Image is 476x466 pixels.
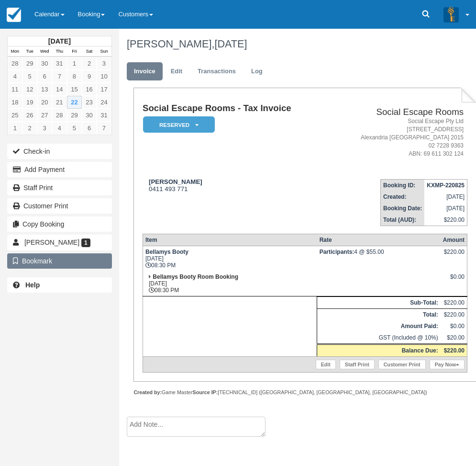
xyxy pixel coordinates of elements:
th: Sun [97,46,111,57]
a: 31 [52,57,67,70]
a: [PERSON_NAME] 1 [7,235,112,250]
th: Sub-Total: [317,297,441,309]
a: 4 [52,122,67,135]
strong: $220.00 [444,347,465,354]
strong: Bellamys Booty [145,249,188,255]
b: Help [25,281,40,289]
th: Thu [52,46,67,57]
img: checkfront-main-nav-mini-logo.png [7,8,21,22]
a: Pay Now [430,360,465,369]
strong: Bellamys Booty Room Booking [153,273,238,280]
td: [DATE] [424,191,467,203]
th: Tue [22,46,37,57]
a: 27 [37,109,52,122]
th: Booking Date: [380,203,424,214]
td: $20.00 [441,332,467,344]
h1: Social Escape Rooms - Tax Invoice [143,103,329,114]
a: 4 [8,70,22,83]
td: $220.00 [441,309,467,321]
a: 5 [22,70,37,83]
strong: [PERSON_NAME] [149,178,202,185]
strong: Participants [320,249,354,255]
a: 31 [97,109,111,122]
h2: Social Escape Rooms [332,107,464,117]
div: $0.00 [443,273,465,288]
div: Game Master [TECHNICAL_ID] ([GEOGRAPHIC_DATA], [GEOGRAPHIC_DATA], [GEOGRAPHIC_DATA]) [133,389,476,396]
th: Mon [8,46,22,57]
button: Copy Booking [7,216,112,232]
th: Rate [317,234,441,246]
span: 1 [81,239,90,247]
a: 5 [67,122,82,135]
a: 24 [97,96,111,109]
a: Edit [164,62,189,81]
td: $220.00 [424,214,467,226]
strong: Source IP: [193,389,218,395]
a: 3 [97,57,111,70]
th: Wed [37,46,52,57]
a: 7 [97,122,111,135]
a: 14 [52,83,67,96]
a: Reserved [143,116,211,134]
a: 21 [52,96,67,109]
a: 28 [52,109,67,122]
th: Total: [317,309,441,321]
strong: Created by: [133,389,162,395]
a: 15 [67,83,82,96]
a: 26 [22,109,37,122]
a: 25 [8,109,22,122]
a: Customer Print [378,360,426,369]
a: 20 [37,96,52,109]
a: 30 [82,109,97,122]
a: 17 [97,83,111,96]
th: Amount Paid: [317,320,441,332]
a: Log [244,62,270,81]
td: 4 @ $55.00 [317,246,441,272]
a: 1 [67,57,82,70]
a: 11 [8,83,22,96]
th: Total (AUD): [380,214,424,226]
a: 2 [82,57,97,70]
a: 13 [37,83,52,96]
button: Check-in [7,144,112,159]
a: 28 [8,57,22,70]
a: Staff Print [340,360,375,369]
a: 10 [97,70,111,83]
h1: [PERSON_NAME], [127,38,469,50]
div: $220.00 [443,249,465,263]
th: Balance Due: [317,344,441,357]
a: 18 [8,96,22,109]
th: Booking ID: [380,180,424,192]
a: Transactions [190,62,243,81]
th: Item [143,234,317,246]
a: Invoice [127,62,163,81]
th: Created: [380,191,424,203]
em: Reserved [143,116,215,133]
a: 8 [67,70,82,83]
a: 1 [8,122,22,135]
a: 16 [82,83,97,96]
img: A3 [443,7,459,22]
td: GST (Included @ 10%) [317,332,441,344]
th: Amount [441,234,467,246]
a: 29 [67,109,82,122]
a: 9 [82,70,97,83]
a: 6 [37,70,52,83]
span: [DATE] [214,38,247,50]
a: 30 [37,57,52,70]
a: 29 [22,57,37,70]
td: [DATE] [424,203,467,214]
a: 7 [52,70,67,83]
th: Sat [82,46,97,57]
span: [PERSON_NAME] [24,239,79,246]
div: 0411 493 771 [143,178,329,193]
td: [DATE] 08:30 PM [143,246,317,272]
td: $0.00 [441,320,467,332]
a: 22 [67,96,82,109]
td: $220.00 [441,297,467,309]
button: Bookmark [7,253,112,269]
address: Social Escape Pty Ltd [STREET_ADDRESS] Alexandria [GEOGRAPHIC_DATA] 2015 02 7228 9363 ABN: 69 611... [332,117,464,159]
td: [DATE] 08:30 PM [143,271,317,296]
a: Edit [316,360,336,369]
a: 19 [22,96,37,109]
